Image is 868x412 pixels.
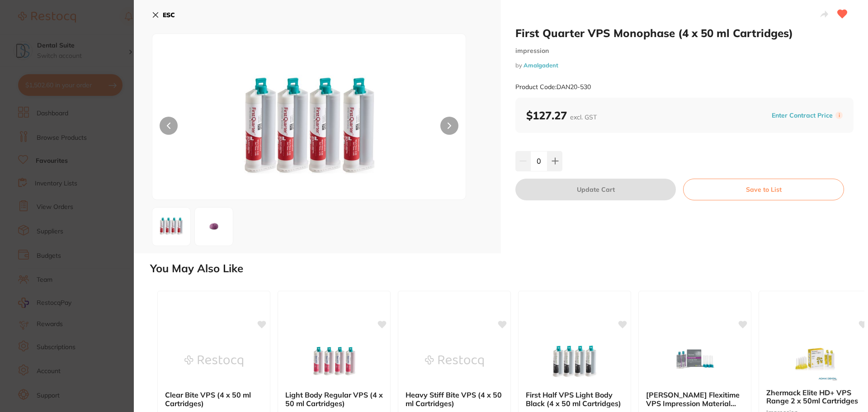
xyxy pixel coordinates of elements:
[515,62,854,69] small: by
[305,338,363,384] img: Light Body Regular VPS (4 x 50 ml Cartridges)
[165,391,263,407] b: Clear Bite VPS (4 x 50 ml Cartridges)
[515,83,591,91] small: Product Code: DAN20-530
[526,109,597,122] b: $127.27
[665,338,724,384] img: Kulzer Flexitime VPS Impression Material Monophase 2x50ml
[786,336,844,381] img: Zhermack Elite HD+ VPS Range 2 x 50ml Cartridges
[215,57,403,199] img: MjA1MzAtanBn
[285,391,383,407] b: Light Body Regular VPS (4 x 50 ml Cartridges)
[646,391,744,407] b: Kulzer Flexitime VPS Impression Material Monophase 2x50ml
[150,262,864,275] h2: You May Also Like
[515,179,676,200] button: Update Cart
[766,388,864,405] b: Zhermack Elite HD+ VPS Range 2 x 50ml Cartridges
[524,62,558,69] a: Amalgadent
[184,338,243,384] img: Clear Bite VPS (4 x 50 ml Cartridges)
[406,391,503,407] b: Heavy Stiff Bite VPS (4 x 50 ml Cartridges)
[545,338,604,384] img: First Half VPS Light Body Black (4 x 50 ml Cartridges)
[835,112,843,119] label: i
[515,47,854,55] small: impression
[515,26,854,40] h2: First Quarter VPS Monophase (4 x 50 ml Cartridges)
[198,210,230,243] img: MjA1MzAtMi1qcGc
[683,179,844,200] button: Save to List
[163,11,175,19] b: ESC
[155,210,188,243] img: MjA1MzAtanBn
[526,391,623,407] b: First Half VPS Light Body Black (4 x 50 ml Cartridges)
[425,338,484,384] img: Heavy Stiff Bite VPS (4 x 50 ml Cartridges)
[570,113,597,121] span: excl. GST
[769,111,835,120] button: Enter Contract Price
[152,7,175,23] button: ESC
